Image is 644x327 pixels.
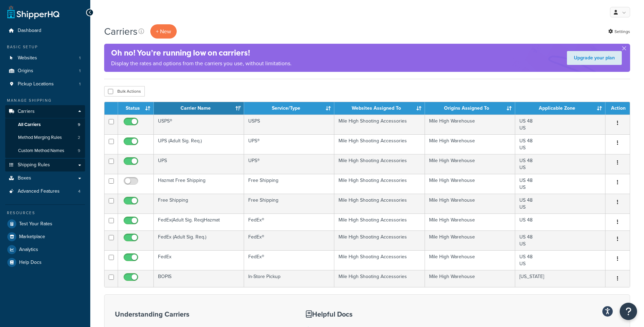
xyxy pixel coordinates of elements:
span: Help Docs [19,260,42,266]
td: Mile High Warehouse [425,134,515,154]
a: Analytics [5,243,85,256]
td: FedEx (Adult Sig. Req.) [154,230,244,250]
a: Upgrade your plan [567,51,622,65]
td: Mile High Shooting Accessories [334,174,425,194]
li: Advanced Features [5,185,85,198]
span: 1 [79,55,81,61]
td: [US_STATE] [515,270,605,287]
th: Origins Assigned To: activate to sort column ascending [425,102,515,115]
th: Websites Assigned To: activate to sort column ascending [334,102,425,115]
td: USPS® [154,115,244,134]
td: FedEx® [244,230,334,250]
span: 1 [79,68,81,74]
li: Method Merging Rules [5,131,85,144]
span: Origins [18,68,33,74]
a: Advanced Features 4 [5,185,85,198]
span: Advanced Features [18,188,60,194]
li: Custom Method Names [5,144,85,157]
td: Mile High Shooting Accessories [334,213,425,230]
td: Mile High Shooting Accessories [334,250,425,270]
td: UPS [154,154,244,174]
td: US 48 US [515,154,605,174]
span: Marketplace [19,234,45,240]
span: Dashboard [18,28,41,34]
a: All Carriers 9 [5,118,85,131]
td: Mile High Warehouse [425,250,515,270]
td: Mile High Shooting Accessories [334,154,425,174]
td: Mile High Warehouse [425,230,515,250]
td: Free Shipping [244,174,334,194]
td: US 48 US [515,230,605,250]
a: ShipperHQ Home [7,5,59,19]
p: Display the rates and options from the carriers you use, without limitations. [111,59,292,68]
td: FedEx(Adult Sig. Req)Hazmat [154,213,244,230]
span: Method Merging Rules [18,135,62,141]
a: Shipping Rules [5,159,85,171]
td: Mile High Shooting Accessories [334,194,425,213]
td: Mile High Shooting Accessories [334,115,425,134]
span: Test Your Rates [19,221,52,227]
td: Free Shipping [244,194,334,213]
th: Carrier Name: activate to sort column ascending [154,102,244,115]
span: Pickup Locations [18,81,54,87]
span: 9 [78,148,80,154]
td: US 48 [515,213,605,230]
td: FedEx® [244,213,334,230]
button: + New [150,24,177,39]
div: Basic Setup [5,44,85,50]
li: All Carriers [5,118,85,131]
td: UPS (Adult Sig. Req.) [154,134,244,154]
td: Mile High Warehouse [425,115,515,134]
h4: Oh no! You’re running low on carriers! [111,47,292,59]
span: Carriers [18,109,35,115]
td: Free Shipping [154,194,244,213]
span: Websites [18,55,37,61]
span: Shipping Rules [18,162,50,168]
td: FedEx® [244,250,334,270]
span: 4 [78,188,81,194]
a: Origins 1 [5,65,85,77]
li: Pickup Locations [5,78,85,91]
th: Service/Type: activate to sort column ascending [244,102,334,115]
td: Mile High Warehouse [425,174,515,194]
span: Boxes [18,175,31,181]
td: Mile High Warehouse [425,154,515,174]
span: 9 [78,122,80,128]
td: BOPIS [154,270,244,287]
h3: Helpful Docs [306,310,396,318]
span: 2 [78,135,80,141]
a: Custom Method Names 9 [5,144,85,157]
div: Manage Shipping [5,98,85,103]
td: Mile High Shooting Accessories [334,270,425,287]
td: Mile High Warehouse [425,194,515,213]
h1: Carriers [104,25,137,38]
th: Applicable Zone: activate to sort column ascending [515,102,605,115]
li: Origins [5,65,85,77]
span: Custom Method Names [18,148,64,154]
span: 1 [79,81,81,87]
a: Settings [608,27,630,36]
span: All Carriers [18,122,41,128]
td: US 48 US [515,134,605,154]
td: Mile High Warehouse [425,213,515,230]
a: Pickup Locations 1 [5,78,85,91]
td: In-Store Pickup [244,270,334,287]
li: Dashboard [5,24,85,37]
span: Analytics [19,247,38,253]
a: Boxes [5,172,85,185]
button: Open Resource Center [620,303,637,320]
button: Bulk Actions [104,86,145,97]
a: Marketplace [5,230,85,243]
a: Help Docs [5,256,85,269]
td: FedEx [154,250,244,270]
td: USPS [244,115,334,134]
td: US 48 US [515,174,605,194]
td: US 48 US [515,115,605,134]
td: Hazmat Free Shipping [154,174,244,194]
a: Method Merging Rules 2 [5,131,85,144]
td: UPS® [244,154,334,174]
